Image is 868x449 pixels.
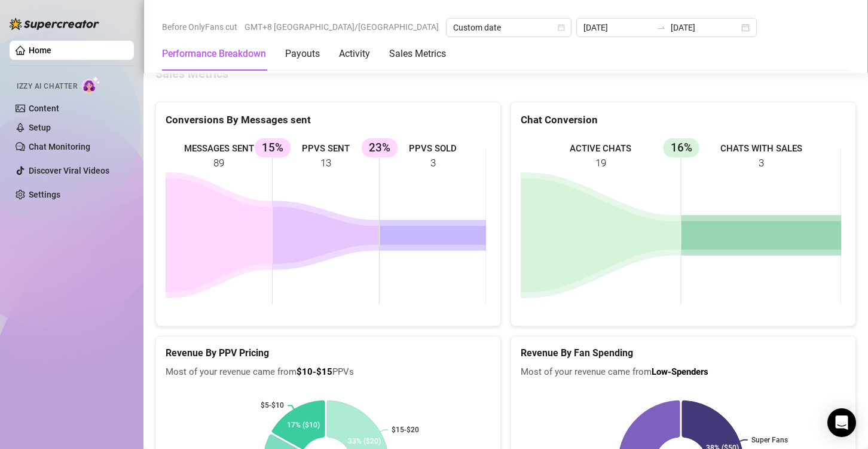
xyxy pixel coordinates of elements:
[751,436,788,444] text: Super Fans
[29,45,51,55] a: Home
[453,19,564,37] span: Custom date
[166,112,491,128] div: Conversions By Messages sent
[162,47,266,61] div: Performance Breakdown
[521,346,846,360] h5: Revenue By Fan Spending
[29,166,109,175] a: Discover Viral Videos
[29,104,59,113] a: Content
[166,346,491,360] h5: Revenue By PPV Pricing
[285,47,320,61] div: Payouts
[827,408,856,437] div: Open Intercom Messenger
[392,426,419,434] text: $15-$20
[261,401,284,409] text: $5-$10
[671,21,739,34] input: End date
[162,18,237,36] span: Before OnlyFans cut
[652,366,708,377] b: Low-Spenders
[29,190,60,199] a: Settings
[17,81,77,92] span: Izzy AI Chatter
[82,76,100,93] img: AI Chatter
[339,47,370,61] div: Activity
[29,123,51,132] a: Setup
[656,23,666,32] span: swap-right
[29,142,90,151] a: Chat Monitoring
[656,23,666,32] span: to
[558,24,565,31] span: calendar
[244,18,439,36] span: GMT+8 [GEOGRAPHIC_DATA]/[GEOGRAPHIC_DATA]
[155,65,856,82] h4: Sales Metrics
[389,47,446,61] div: Sales Metrics
[583,21,652,34] input: Start date
[297,366,332,377] b: $10-$15
[166,365,491,380] span: Most of your revenue came from PPVs
[10,18,99,30] img: logo-BBDzfeDw.svg
[521,365,846,380] span: Most of your revenue came from
[521,112,846,128] div: Chat Conversion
